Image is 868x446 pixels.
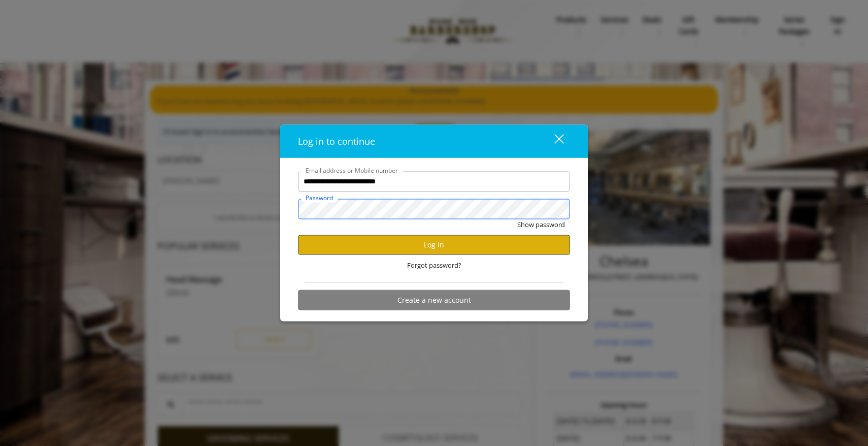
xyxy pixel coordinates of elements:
div: close dialog [543,134,563,149]
button: Create a new account [298,290,570,310]
span: Forgot password? [407,260,461,270]
button: Show password [517,219,565,230]
label: Email address or Mobile number [301,165,403,175]
span: Log in to continue [298,135,375,147]
button: Log in [298,235,570,254]
label: Password [301,193,338,202]
input: Password [298,199,570,219]
input: Email address or Mobile number [298,171,570,192]
button: close dialog [536,131,570,151]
